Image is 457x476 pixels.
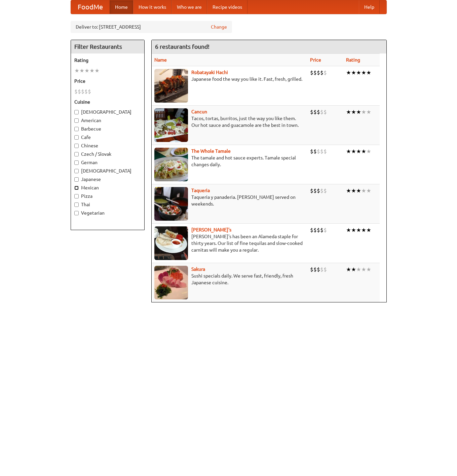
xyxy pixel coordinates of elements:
[94,67,100,74] li: ★
[154,69,188,103] img: robatayaki.jpg
[84,67,89,74] li: ★
[154,148,188,181] img: wholetamale.jpg
[323,226,327,234] li: $
[320,148,323,155] li: $
[346,108,351,116] li: ★
[317,69,320,76] li: $
[74,210,141,216] label: Vegetarian
[71,40,144,53] h4: Filter Restaurants
[346,57,360,63] a: Rating
[310,69,313,76] li: $
[317,148,320,155] li: $
[356,69,361,76] li: ★
[320,187,323,194] li: $
[346,187,351,194] li: ★
[366,108,371,116] li: ★
[154,226,188,260] img: pedros.jpg
[74,186,79,190] input: Mexican
[191,109,207,114] b: Cancun
[84,88,88,95] li: $
[310,108,313,116] li: $
[79,67,84,74] li: ★
[191,227,231,232] a: [PERSON_NAME]'s
[154,57,167,63] a: Name
[154,76,305,82] p: Japanese food the way you like it. Fast, fresh, grilled.
[154,115,305,129] p: Tacos, tortas, burritos, just the way you like them. Our hot sauce and guacamole are the best in ...
[313,148,317,155] li: $
[351,108,356,116] li: ★
[74,118,79,123] input: American
[320,69,323,76] li: $
[154,108,188,142] img: cancun.jpg
[78,88,81,95] li: $
[361,69,366,76] li: ★
[154,233,305,253] p: [PERSON_NAME]'s has been an Alameda staple for thirty years. Our list of fine tequilas and slow-c...
[154,187,188,221] img: taqueria.jpg
[74,152,79,156] input: Czech / Slovak
[74,134,141,141] label: Cafe
[81,88,84,95] li: $
[74,160,79,165] input: German
[88,88,91,95] li: $
[346,226,351,234] li: ★
[323,266,327,273] li: $
[310,226,313,234] li: $
[361,148,366,155] li: ★
[317,108,320,116] li: $
[356,108,361,116] li: ★
[351,266,356,273] li: ★
[310,57,321,63] a: Price
[366,226,371,234] li: ★
[346,69,351,76] li: ★
[74,67,79,74] li: ★
[154,154,305,168] p: The tamale and hot sauce experts. Tamale special changes daily.
[74,211,79,215] input: Vegetarian
[351,148,356,155] li: ★
[361,187,366,194] li: ★
[133,0,172,14] a: How it works
[207,0,247,14] a: Recipe videos
[320,108,323,116] li: $
[351,187,356,194] li: ★
[74,169,79,173] input: [DEMOGRAPHIC_DATA]
[74,88,78,95] li: $
[366,148,371,155] li: ★
[346,148,351,155] li: ★
[74,194,79,198] input: Pizza
[361,266,366,273] li: ★
[191,266,205,272] b: Sakura
[317,266,320,273] li: $
[191,148,231,154] a: The Whole Tamale
[74,176,141,183] label: Japanese
[74,117,141,124] label: American
[71,0,110,14] a: FoodMe
[110,0,133,14] a: Home
[366,266,371,273] li: ★
[74,177,79,182] input: Japanese
[154,194,305,207] p: Taqueria y panaderia. [PERSON_NAME] served on weekends.
[310,148,313,155] li: $
[74,109,141,115] label: [DEMOGRAPHIC_DATA]
[351,226,356,234] li: ★
[356,187,361,194] li: ★
[366,69,371,76] li: ★
[74,168,141,174] label: [DEMOGRAPHIC_DATA]
[361,226,366,234] li: ★
[74,57,141,64] h5: Rating
[323,108,327,116] li: $
[313,69,317,76] li: $
[154,266,188,299] img: sakura.jpg
[74,144,79,148] input: Chinese
[89,67,94,74] li: ★
[356,148,361,155] li: ★
[191,70,228,75] a: Robatayaki Hachi
[74,110,79,114] input: [DEMOGRAPHIC_DATA]
[155,43,210,50] ng-pluralize: 6 restaurants found!
[74,151,141,157] label: Czech / Slovak
[313,108,317,116] li: $
[74,193,141,199] label: Pizza
[313,187,317,194] li: $
[74,99,141,105] h5: Cuisine
[74,201,141,208] label: Thai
